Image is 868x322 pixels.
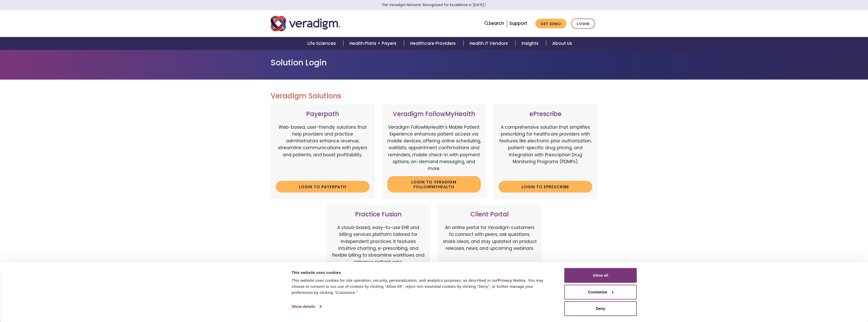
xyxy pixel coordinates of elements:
h3: Veradigm FollowMyHealth [387,110,481,118]
div: This website uses cookies [292,270,553,276]
a: Get Demo [535,19,566,29]
p: Veradigm FollowMyHealth's Mobile Patient Experience enhances patient access via mobile devices, o... [387,124,481,172]
p: A cloud-based, easy-to-use EHR and billing services platform tailored for independent practices. ... [331,224,425,266]
a: Healthcare Providers [404,37,463,50]
a: Show details [292,303,321,310]
a: Health IT Vendors [464,37,515,50]
p: Web-based, user-friendly solutions that help providers and practice administrators enhance revenu... [276,124,370,177]
a: Support [509,20,527,26]
button: Allow all [564,268,637,283]
h3: Client Portal [443,211,537,218]
p: A comprehensive solution that simplifies prescribing for healthcare providers with features like ... [498,124,592,177]
p: An online portal for Veradigm customers to connect with peers, ask questions, share ideas, and st... [443,224,537,266]
h3: Payerpath [276,110,370,118]
button: Customize [564,285,637,299]
span: Learn More [484,3,487,7]
a: Login [571,18,595,29]
a: Health Plans + Payers [343,37,404,50]
a: Login to Payerpath [276,181,370,193]
a: Login to Veradigm FollowMyHealth [387,176,481,193]
button: Deny [564,301,637,316]
a: Search [484,20,504,27]
img: Veradigm logo [271,15,340,32]
h3: Practice Fusion [331,211,425,218]
a: About Us [546,37,578,50]
h3: ePrescribe [498,110,592,118]
h1: Solution Login [271,58,598,67]
div: This website uses cookies for site operation, security, personalization, and analytics purposes, ... [292,277,553,296]
a: The Veradigm Network: Recognized for Excellence in [DATE]Learn More [382,3,487,7]
a: Life Sciences [301,37,343,50]
h2: Veradigm Solutions [271,92,598,100]
a: Login to ePrescribe [498,181,592,193]
a: Insights [515,37,546,50]
a: Privacy Notice [498,278,526,282]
